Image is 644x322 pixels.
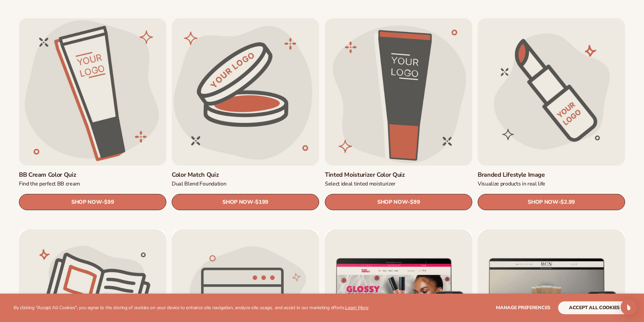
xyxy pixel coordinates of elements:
div: Open Intercom Messenger [621,299,637,315]
span: $99 [104,199,114,206]
a: SHOP NOW- $199 [172,194,319,210]
span: $99 [410,199,420,206]
a: SHOP NOW- $2.99 [478,194,625,210]
span: SHOP NOW [71,199,102,205]
p: By clicking "Accept All Cookies", you agree to the storing of cookies on your device to enhance s... [14,305,368,311]
span: SHOP NOW [377,199,408,205]
span: SHOP NOW [528,199,558,205]
a: Color Match Quiz [172,171,319,179]
span: SHOP NOW [222,199,253,205]
a: Branded Lifestyle Image [478,171,625,179]
button: accept all cookies [558,301,630,314]
a: BB Cream Color Quiz [19,171,166,179]
button: Manage preferences [496,301,550,314]
a: SHOP NOW- $99 [19,194,166,210]
span: Manage preferences [496,304,550,311]
a: Tinted Moisturizer Color Quiz [325,171,472,179]
a: SHOP NOW- $99 [325,194,472,210]
a: Learn More [345,304,368,311]
span: $199 [256,199,269,206]
span: $2.99 [560,199,575,206]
